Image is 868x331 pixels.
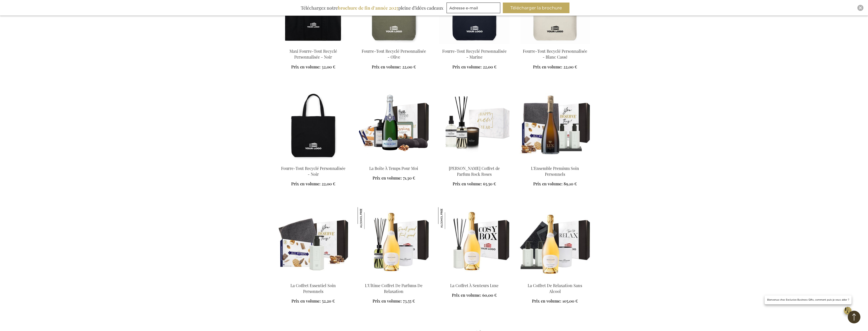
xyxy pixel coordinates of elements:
a: Fourre-Tout Recyclé Personnalisée - Marine [442,48,507,60]
img: Personalised Recycled Tote Bag - Black [277,90,349,161]
a: L'Ensemble Premium Soin Personnels [531,166,579,177]
span: 105,00 € [562,298,578,304]
span: 52,20 € [322,298,335,304]
a: La Boîte À Temps Pour Moi [369,166,418,171]
input: Adresse e-mail [447,3,500,13]
a: Prix en volume: 22,00 € [372,64,416,70]
span: 71,30 € [403,175,415,181]
img: Marie-Stella-Maris Rock Roses Fragrance Set [438,90,511,161]
div: Close [857,5,863,11]
a: Personalised Recycled Tote Bag - Off White [519,42,591,47]
a: Prix en volume: 73,55 € [373,298,415,304]
a: Personalised Maxi Recycled Tote Bag - Black [277,42,349,47]
a: L'Ultime Coffret De Parfums De Relaxation [365,283,422,294]
span: Prix en volume: [452,292,481,298]
a: Prix en volume: 105,00 € [532,298,578,304]
a: Personalised Recycled Tote Bag - Black [277,159,349,164]
a: La Coffret De Relaxation Sans Alcool [528,283,582,294]
span: Prix en volume: [291,64,321,69]
span: 60,00 € [482,292,497,298]
a: Prix en volume: 22,00 € [533,64,577,70]
a: Prix en volume: 60,00 € [452,292,497,298]
a: The Non-Alcoholic Relax Box [519,276,591,281]
span: Prix en volume: [291,181,321,186]
span: 73,55 € [403,298,415,304]
span: Prix en volume: [453,181,482,186]
a: The Premium Selfcare Set [519,159,591,164]
a: Personalised Recycled Tote Bag - Navy [438,42,511,47]
span: 65,50 € [483,181,496,186]
span: 22,00 € [563,64,577,69]
a: Prix en volume: 71,30 € [373,175,415,181]
a: Fourre-Tout Recyclé Personnalisée - Noir [281,166,345,177]
span: Prix en volume: [533,181,563,186]
span: 32,00 € [322,64,335,69]
a: Personalised Recycled Tote Bag - Olive [358,42,430,47]
a: The Selfcare Essentials Box [277,276,349,281]
span: 22,00 € [483,64,496,69]
a: Fourre-Tout Recyclé Personnalisée - Blanc Cassé [523,48,587,60]
img: The Luxe Scent Box [438,207,511,278]
a: The Me-Time Box [358,159,430,164]
span: 22,00 € [402,64,416,69]
img: La Coffret À Senteurs Luxe [438,207,460,229]
span: Prix en volume: [291,298,321,304]
img: The Selfcare Essentials Box [277,207,349,278]
a: The Ultimate Relax Fragrance Set L'Ultime Coffret De Parfums De Relaxation [358,276,430,281]
img: The Premium Selfcare Set [519,90,591,161]
img: The Non-Alcoholic Relax Box [519,207,591,278]
span: Prix en volume: [373,175,402,181]
a: Prix en volume: 32,00 € [291,64,335,70]
img: L'Ultime Coffret De Parfums De Relaxation [358,207,379,229]
img: The Me-Time Box [358,90,430,161]
a: Fourre-Tout Recyclé Personnalisée - Olive [362,48,426,60]
a: Marie-Stella-Maris Rock Roses Fragrance Set [438,159,511,164]
a: [PERSON_NAME] Coffret de Parfum Rock Roses [449,166,500,177]
a: Maxi Fourre-Tout Recyclé Personnalisée - Noir [289,48,337,60]
a: The Luxe Scent Box La Coffret À Senteurs Luxe [438,276,511,281]
a: La Coffret À Senteurs Luxe [450,283,498,288]
a: La Coffret Essentiel Soin Personnels [290,283,336,294]
a: Prix en volume: 52,20 € [291,298,335,304]
span: 22,00 € [322,181,335,186]
img: The Ultimate Relax Fragrance Set [358,207,430,278]
b: brochure de fin d’année 2025 [338,5,398,11]
form: marketing offers and promotions [447,3,502,15]
span: Prix en volume: [452,64,482,69]
span: 89,10 € [564,181,577,186]
span: Prix en volume: [532,298,561,304]
a: Prix en volume: 22,00 € [291,181,335,187]
button: Télécharger la brochure [503,3,569,13]
span: Prix en volume: [372,64,401,69]
img: Close [859,6,862,9]
a: Prix en volume: 65,50 € [453,181,496,187]
div: Téléchargez notre pleine d’idées cadeaux [299,3,446,13]
span: Prix en volume: [373,298,402,304]
a: Prix en volume: 22,00 € [452,64,496,70]
a: Prix en volume: 89,10 € [533,181,577,187]
span: Prix en volume: [533,64,562,69]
